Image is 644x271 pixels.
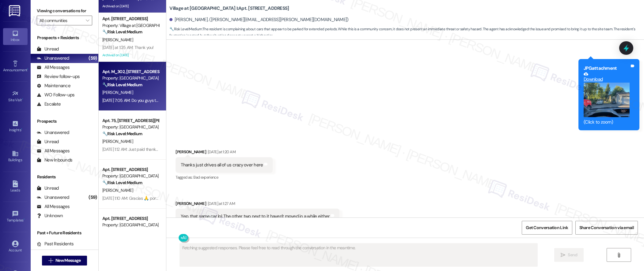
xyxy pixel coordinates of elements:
b: Village at [GEOGRAPHIC_DATA] I: Apt. [STREET_ADDRESS] [169,5,289,12]
div: All Messages [37,64,70,71]
div: Past Residents [37,241,74,247]
span: • [22,97,23,101]
button: Zoom image [584,83,630,117]
a: Inbox [3,28,28,45]
a: Leads [3,179,28,195]
a: Account [3,239,28,255]
span: • [21,127,22,131]
div: Unanswered [37,194,69,201]
div: Escalate [37,101,61,107]
div: [PERSON_NAME] [176,200,339,209]
div: WO Follow-ups [37,92,74,98]
span: Bad experience [193,175,218,180]
div: Maintenance [37,83,70,89]
div: Unknown [37,213,63,219]
span: Send [568,252,577,258]
div: Residents [31,174,98,180]
div: [PERSON_NAME] [176,149,273,157]
span: New Message [55,257,81,264]
i:  [86,18,89,23]
div: Unanswered [37,55,69,61]
div: Unread [37,185,59,191]
button: Get Conversation Link [522,221,572,235]
input: All communities [40,16,82,25]
textarea: Fetching suggested responses. Please feel free to read through the conversation in the meantime. [180,243,537,266]
div: Yep, that same car lol. The other two next to it haven't moved in a while either [181,213,330,220]
div: New Inbounds [37,157,72,163]
i:  [48,258,53,263]
div: Review follow-ups [37,73,80,80]
button: Share Conversation via email [575,221,638,235]
div: [DATE] at 1:20 AM [206,149,236,155]
b: JPG attachment [584,65,617,71]
span: : The resident is complaining about cars that appear to be parked for extended periods. While thi... [169,26,644,39]
a: Site Visit • [3,88,28,105]
a: Insights • [3,118,28,135]
div: (Click to zoom) [584,119,630,125]
i:  [616,253,621,258]
div: (59) [87,193,98,202]
a: Download [584,72,630,82]
span: • [27,67,28,71]
span: Share Conversation via email [579,225,634,231]
div: [DATE] at 1:27 AM [206,200,235,207]
div: All Messages [37,203,70,210]
div: Prospects + Residents [31,35,98,41]
strong: 🔧 Risk Level: Medium [169,27,202,32]
div: Unread [37,46,59,52]
a: Templates • [3,209,28,225]
i:  [561,253,565,258]
div: Unread [37,139,59,145]
div: Unanswered [37,129,69,136]
div: Tagged as: [176,173,273,182]
label: Viewing conversations for [37,6,92,16]
span: Get Conversation Link [526,225,568,231]
button: New Message [42,256,87,265]
div: Past + Future Residents [31,230,98,236]
div: All Messages [37,148,70,154]
img: ResiDesk Logo [9,5,21,17]
span: • [24,217,25,221]
div: (59) [87,54,98,63]
a: Buildings [3,148,28,165]
div: Prospects [31,118,98,124]
button: Send [554,248,584,262]
div: Thanks just drives all of us crazy over here [181,162,263,168]
div: [PERSON_NAME]. ([PERSON_NAME][EMAIL_ADDRESS][PERSON_NAME][DOMAIN_NAME]) [169,17,348,23]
